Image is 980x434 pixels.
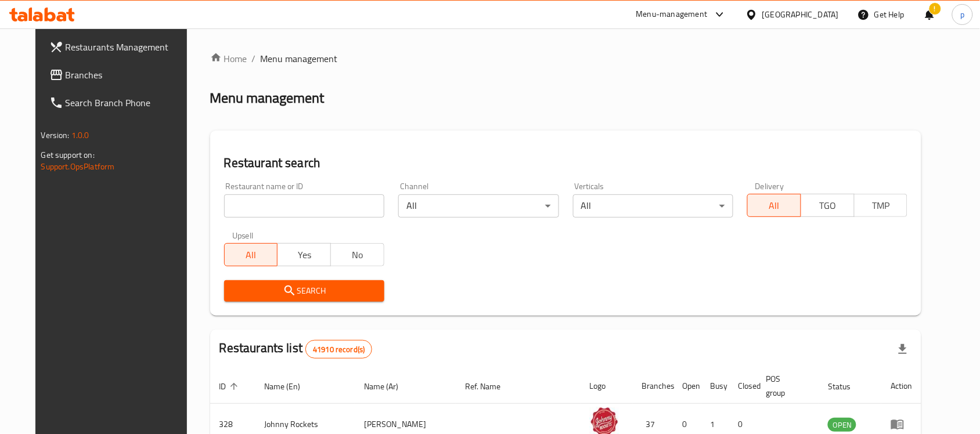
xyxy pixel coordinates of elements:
span: Search [233,284,375,298]
div: Menu [891,417,912,431]
div: Export file [889,335,917,363]
h2: Menu management [210,89,325,107]
th: Open [673,368,701,404]
button: All [747,194,801,217]
button: All [224,243,278,266]
button: TGO [801,194,855,217]
span: Branches [66,68,190,82]
span: POS group [766,372,805,400]
button: No [330,243,384,266]
th: Busy [701,368,729,404]
a: Search Branch Phone [40,89,199,117]
input: Search for restaurant name or ID.. [224,194,384,218]
h2: Restaurants list [219,339,373,359]
span: Yes [282,247,326,263]
span: Menu management [261,52,338,66]
div: All [398,194,559,218]
th: Logo [581,368,633,404]
li: / [252,52,256,66]
span: 41910 record(s) [306,344,372,355]
div: Total records count [305,340,372,359]
span: Search Branch Phone [66,96,190,110]
h2: Restaurant search [224,154,908,172]
a: Home [210,52,247,66]
span: OPEN [828,418,856,432]
a: Restaurants Management [40,33,199,61]
button: Yes [277,243,331,266]
span: Ref. Name [465,379,516,393]
span: Version: [41,128,70,143]
span: ID [219,379,242,393]
a: Branches [40,61,199,89]
span: 1.0.0 [71,128,89,143]
th: Closed [729,368,757,404]
th: Action [881,368,921,404]
div: All [573,194,733,218]
label: Delivery [755,182,784,190]
span: All [229,247,273,263]
th: Branches [633,368,673,404]
span: No [336,247,380,263]
span: All [752,197,797,214]
span: Restaurants Management [66,40,190,54]
span: TMP [859,197,903,214]
div: Menu-management [636,8,708,21]
button: Search [224,280,384,302]
span: p [960,8,964,21]
span: Name (Ar) [364,379,413,393]
span: Name (En) [265,379,316,393]
span: Status [828,379,866,393]
span: Get support on: [41,147,95,162]
span: TGO [806,197,850,214]
a: Support.OpsPlatform [41,159,115,174]
label: Upsell [232,232,254,240]
nav: breadcrumb [210,52,922,66]
button: TMP [854,194,908,217]
div: [GEOGRAPHIC_DATA] [762,8,839,21]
